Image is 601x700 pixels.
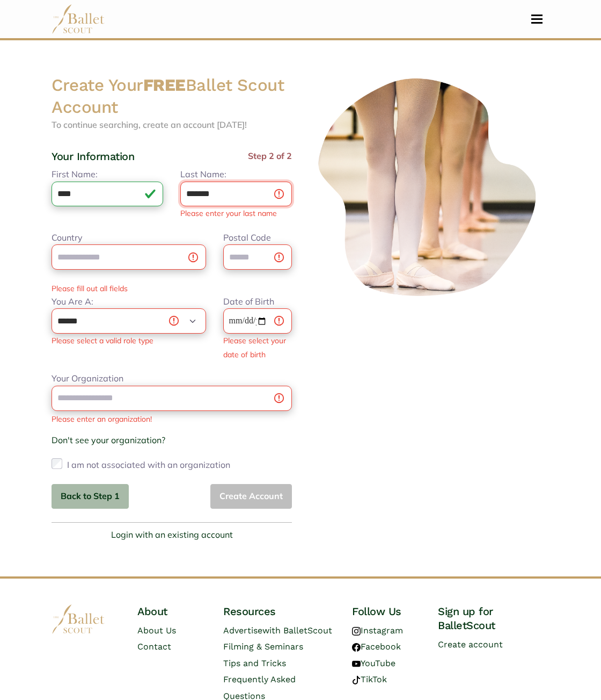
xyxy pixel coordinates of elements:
a: Facebook [352,641,401,652]
a: Create account [438,639,503,650]
h4: Sign up for BalletScout [438,604,549,632]
label: Your Organization [52,372,123,386]
a: Instagram [352,625,403,636]
h4: About [137,604,206,618]
label: First Name: [52,168,98,182]
span: Step 2 of 2 [248,149,292,168]
img: ballerinas [309,75,549,300]
button: Back to Step 1 [52,484,129,509]
span: To continue searching, create an account [DATE]! [52,119,247,130]
img: facebook logo [352,643,361,652]
div: Please enter an organization! [52,413,292,425]
label: You Are A: [52,295,93,309]
label: Country [52,231,83,245]
a: Contact [137,641,171,652]
a: Login with an existing account [111,528,233,542]
a: About Us [137,625,176,636]
a: TikTok [352,674,387,684]
img: instagram logo [352,627,361,636]
img: youtube logo [352,660,361,668]
a: Advertisewith BalletScout [223,625,332,636]
a: Tips and Tricks [223,658,286,668]
div: Please select your date of birth [223,336,286,359]
strong: FREE [143,75,186,95]
div: Please select a valid role type [52,336,153,345]
a: YouTube [352,658,395,668]
img: logo [52,604,105,634]
div: Please enter your last name [180,208,277,218]
label: Last Name: [180,168,226,182]
span: with BalletScout [262,625,332,636]
img: tiktok logo [352,676,361,684]
h4: Resources [223,604,335,618]
button: Toggle navigation [524,14,549,24]
label: Postal Code [223,231,271,245]
h4: Your Information [52,149,134,163]
a: Filming & Seminars [223,641,303,652]
label: Date of Birth [223,295,274,309]
h4: Follow Us [352,604,421,618]
a: Don't see your organization? [52,435,165,445]
label: I am not associated with an organization [67,456,230,473]
div: Please fill out all fields [43,283,300,294]
h2: Create Your Ballet Scout Account [52,75,292,118]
